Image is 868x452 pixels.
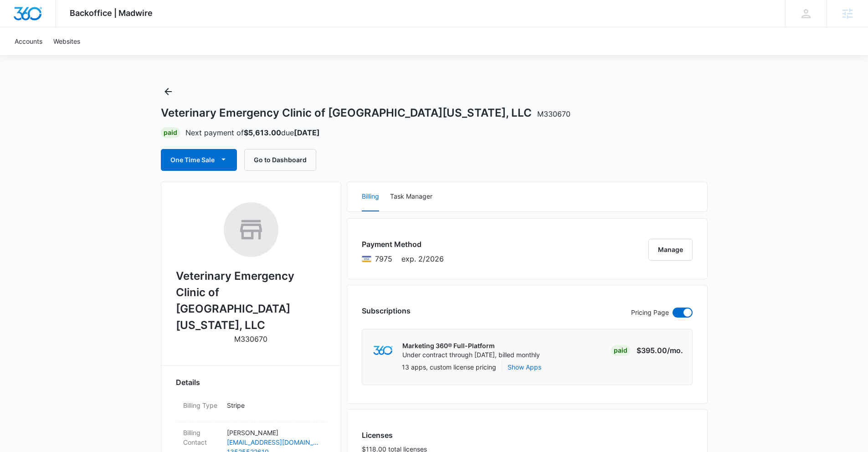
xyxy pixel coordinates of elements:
[402,362,496,372] p: 13 apps, custom license pricing
[667,346,683,355] span: /mo.
[362,430,427,441] h3: Licenses
[9,27,48,55] a: Accounts
[611,345,630,356] div: Paid
[508,362,541,372] button: Show Apps
[227,401,319,410] p: Stripe
[161,149,237,171] button: One Time Sale
[70,8,153,18] span: Backoffice | Madwire
[402,341,540,350] p: Marketing 360® Full-Platform
[244,128,281,137] strong: $5,613.00
[161,127,180,138] div: Paid
[648,239,693,261] button: Manage
[176,268,326,334] h2: Veterinary Emergency Clinic of [GEOGRAPHIC_DATA][US_STATE], LLC
[373,346,393,355] img: marketing360Logo
[183,428,220,447] dt: Billing Contact
[161,106,570,120] h1: Veterinary Emergency Clinic of [GEOGRAPHIC_DATA][US_STATE], LLC
[227,437,319,447] a: [EMAIL_ADDRESS][DOMAIN_NAME]
[176,395,326,422] div: Billing TypeStripe
[390,182,432,211] button: Task Manager
[362,305,411,316] h3: Subscriptions
[234,334,267,344] p: M330670
[48,27,86,55] a: Websites
[294,128,320,137] strong: [DATE]
[637,345,683,356] p: $395.00
[244,149,316,171] button: Go to Dashboard
[362,182,379,211] button: Billing
[227,428,319,437] p: [PERSON_NAME]
[176,377,200,388] span: Details
[375,253,392,264] span: Visa ending with
[183,401,220,410] dt: Billing Type
[402,350,540,360] p: Under contract through [DATE], billed monthly
[161,84,175,99] button: Back
[401,253,444,264] span: exp. 2/2026
[185,127,320,138] p: Next payment of due
[631,308,669,318] p: Pricing Page
[537,109,570,118] span: M330670
[362,239,444,250] h3: Payment Method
